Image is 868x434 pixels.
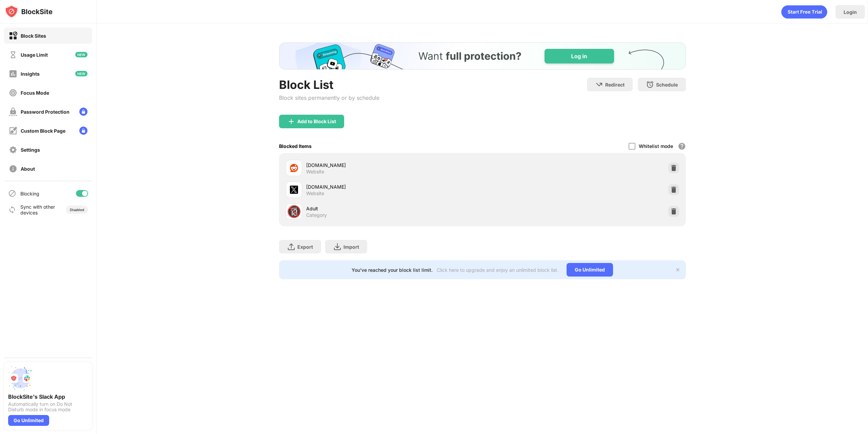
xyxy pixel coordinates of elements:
[279,42,686,70] iframe: Banner
[21,166,35,172] div: About
[21,52,48,58] div: Usage Limit
[5,5,53,18] img: logo-blocksite.svg
[9,89,17,97] img: focus-off.svg
[21,71,40,77] div: Insights
[21,128,65,134] div: Custom Block Page
[279,143,312,149] div: Blocked Items
[306,183,482,190] div: [DOMAIN_NAME]
[8,393,88,400] div: BlockSite's Slack App
[306,169,324,175] div: Website
[8,415,49,426] div: Go Unlimited
[9,127,17,135] img: customize-block-page-off.svg
[567,263,613,277] div: Go Unlimited
[79,108,87,116] img: lock-menu.svg
[639,143,673,149] div: Whitelist mode
[8,189,16,197] img: blocking-icon.svg
[21,90,49,96] div: Focus Mode
[8,206,16,214] img: sync-icon.svg
[343,244,359,250] div: Import
[21,33,46,39] div: Block Sites
[9,51,17,59] img: time-usage-off.svg
[675,267,680,272] img: x-button.svg
[21,147,40,153] div: Settings
[605,82,625,88] div: Redirect
[8,401,88,412] div: Automatically turn on Do Not Disturb mode in focus mode
[656,82,678,88] div: Schedule
[306,212,327,218] div: Category
[70,208,84,212] div: Disabled
[352,267,433,273] div: You’ve reached your block list limit.
[306,205,482,212] div: Adult
[79,127,87,135] img: lock-menu.svg
[279,78,379,92] div: Block List
[290,164,298,172] img: favicons
[279,94,379,101] div: Block sites permanently or by schedule
[20,191,39,196] div: Blocking
[781,5,827,19] div: animation
[9,108,17,116] img: password-protection-off.svg
[844,9,857,15] div: Login
[21,109,70,115] div: Password Protection
[75,71,87,76] img: new-icon.svg
[297,119,336,124] div: Add to Block List
[75,52,87,57] img: new-icon.svg
[9,70,17,78] img: insights-off.svg
[306,190,324,196] div: Website
[437,267,558,273] div: Click here to upgrade and enjoy an unlimited block list.
[287,205,301,219] div: 🔞
[8,366,33,391] img: push-slack.svg
[20,204,55,215] div: Sync with other devices
[9,146,17,154] img: settings-off.svg
[297,244,313,250] div: Export
[306,162,482,169] div: [DOMAIN_NAME]
[290,186,298,194] img: favicons
[9,32,17,40] img: block-on.svg
[9,165,17,173] img: about-off.svg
